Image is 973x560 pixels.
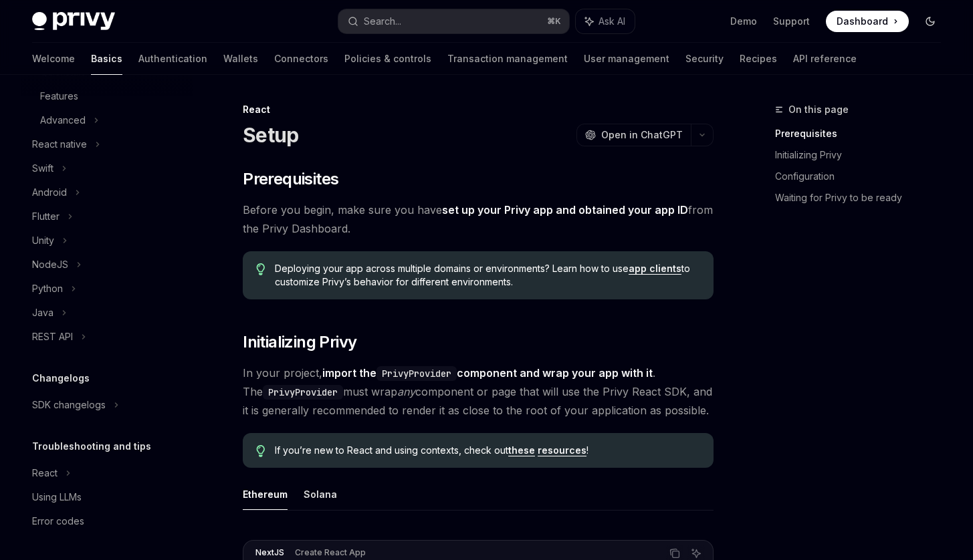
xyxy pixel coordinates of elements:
[243,200,714,238] span: Before you begin, make sure you have from the Privy Dashboard.
[32,208,60,225] div: Flutter
[256,445,265,457] svg: Tip
[32,257,68,273] div: NodeJS
[32,489,82,505] div: Using LLMs
[775,123,952,144] a: Prerequisites
[775,166,952,187] a: Configuration
[274,43,328,75] a: Connectors
[32,184,67,200] div: Android
[685,43,724,75] a: Security
[223,43,258,75] a: Wallets
[576,9,635,33] button: Ask AI
[584,43,669,75] a: User management
[32,513,84,529] div: Error codes
[32,136,87,152] div: React native
[91,43,122,75] a: Basics
[263,385,343,400] code: PrivyProvider
[32,12,115,31] img: dark logo
[21,485,193,509] a: Using LLMs
[32,465,58,481] div: React
[32,397,106,413] div: SDK changelogs
[40,88,78,104] div: Features
[788,102,849,118] span: On this page
[793,43,857,75] a: API reference
[243,478,288,510] button: Ethereum
[775,144,952,166] a: Initializing Privy
[740,43,777,75] a: Recipes
[32,281,63,297] div: Python
[338,9,568,33] button: Search...⌘K
[40,112,86,128] div: Advanced
[243,168,338,190] span: Prerequisites
[21,509,193,533] a: Error codes
[32,370,90,386] h5: Changelogs
[601,128,683,142] span: Open in ChatGPT
[775,187,952,208] a: Waiting for Privy to be ready
[397,385,415,398] em: any
[599,15,625,28] span: Ask AI
[32,329,73,345] div: REST API
[322,366,653,380] strong: import the component and wrap your app with it
[837,15,888,28] span: Dashboard
[730,15,757,28] a: Demo
[508,444,535,456] a: these
[32,438,151,454] h5: Troubleshooting and tips
[304,478,337,510] button: Solana
[32,43,75,75] a: Welcome
[21,84,193,108] a: Features
[629,263,681,275] a: app clients
[243,103,714,116] div: React
[243,331,356,353] span: Initializing Privy
[826,11,909,32] a: Dashboard
[243,364,714,420] span: In your project, . The must wrap component or page that will use the Privy React SDK, and it is g...
[376,366,457,381] code: PrivyProvider
[32,233,54,249] div: Unity
[547,16,561,27] span: ⌘ K
[447,43,568,75] a: Transaction management
[773,15,810,28] a: Support
[256,263,265,275] svg: Tip
[538,444,586,456] a: resources
[344,43,431,75] a: Policies & controls
[32,160,53,176] div: Swift
[576,124,691,146] button: Open in ChatGPT
[243,123,298,147] h1: Setup
[442,203,688,217] a: set up your Privy app and obtained your app ID
[275,444,700,457] span: If you’re new to React and using contexts, check out !
[138,43,207,75] a: Authentication
[275,262,700,289] span: Deploying your app across multiple domains or environments? Learn how to use to customize Privy’s...
[364,13,401,29] div: Search...
[32,305,53,321] div: Java
[920,11,941,32] button: Toggle dark mode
